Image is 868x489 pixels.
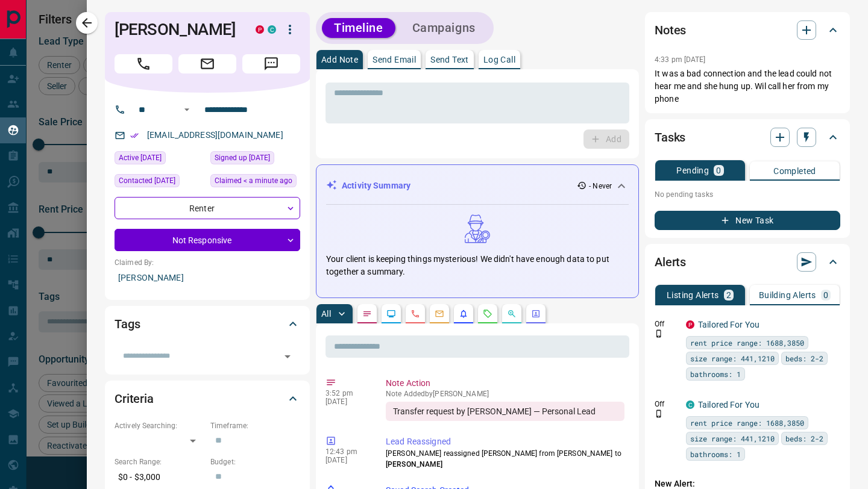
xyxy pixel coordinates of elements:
p: 2 [726,291,731,299]
h1: [PERSON_NAME] [115,20,237,39]
p: 0 [716,166,721,175]
span: Active [DATE] [119,152,162,164]
div: Not Responsive [115,229,300,251]
p: It was a bad connection and the lead could not hear me and she hung up. Wil call her from my phone [655,67,840,105]
p: Send Text [430,55,469,64]
p: Building Alerts [759,291,816,299]
h2: Criteria [115,389,154,408]
svg: Calls [410,309,420,319]
div: Tasks [655,123,840,152]
p: [PERSON_NAME] reassigned [PERSON_NAME] from [PERSON_NAME] to [386,448,624,470]
div: Activity Summary- Never [326,175,629,197]
p: [PERSON_NAME] [115,268,300,288]
p: Your client is keeping things mysterious! We didn't have enough data to put together a summary. [326,253,629,278]
p: Add Note [321,55,358,64]
h2: Tasks [655,128,685,147]
h2: Tags [115,314,140,334]
p: Budget: [210,456,300,467]
p: Search Range: [115,456,204,467]
div: property.ca [256,25,264,34]
p: [DATE] [325,456,368,464]
svg: Opportunities [507,309,517,319]
span: bathrooms: 1 [690,448,741,460]
span: Claimed < a minute ago [215,175,292,187]
div: Renter [115,197,300,219]
p: No pending tasks [655,185,840,204]
a: [EMAIL_ADDRESS][DOMAIN_NAME] [147,130,283,140]
div: Tags [115,310,300,338]
p: Claimed By: [115,257,300,268]
svg: Email Verified [130,131,139,140]
p: 0 [823,291,828,299]
button: New Task [655,211,840,230]
span: bathrooms: 1 [690,368,741,380]
div: Criteria [115,384,300,413]
span: beds: 2-2 [785,432,823,444]
p: [DATE] [325,397,368,406]
span: beds: 2-2 [785,352,823,364]
div: condos.ca [686,400,694,409]
svg: Lead Browsing Activity [386,309,396,319]
div: property.ca [686,320,694,329]
button: Campaigns [400,18,488,38]
p: Log Call [483,55,515,64]
span: size range: 441,1210 [690,352,775,364]
span: rent price range: 1688,3850 [690,417,804,429]
div: Wed May 19 2021 [210,151,300,168]
a: Tailored For You [698,400,759,410]
svg: Push Notification Only [655,329,663,338]
p: Note Added by [PERSON_NAME] [386,390,624,398]
div: Transfer request by [PERSON_NAME] — Personal Lead [386,402,624,421]
div: condos.ca [268,25,276,34]
div: Tue Sep 16 2025 [210,174,300,191]
p: $0 - $3,000 [115,467,204,487]
svg: Notes [362,309,372,319]
p: 3:52 pm [325,389,368,397]
svg: Push Notification Only [655,410,663,418]
h2: Alerts [655,252,686,272]
svg: Agent Actions [531,309,541,319]
p: Off [655,319,679,329]
p: Actively Searching: [115,420,204,431]
svg: Emails [435,309,444,319]
div: Alerts [655,248,840,276]
span: Contacted [DATE] [119,175,175,187]
span: Signed up [DATE] [215,152,270,164]
a: Tailored For You [698,320,759,329]
span: Message [242,54,300,73]
p: Activity Summary [342,179,410,192]
p: Lead Reassigned [386,435,624,448]
span: [PERSON_NAME] [386,460,442,469]
svg: Listing Alerts [459,309,468,319]
h2: Notes [655,20,686,40]
span: rent price range: 1688,3850 [690,337,804,349]
p: Note Action [386,377,624,390]
button: Open [279,348,296,365]
p: - Never [589,181,612,192]
p: Timeframe: [210,420,300,431]
span: Email [178,54,236,73]
div: Notes [655,16,840,45]
div: Wed Nov 01 2023 [115,151,204,168]
p: Completed [773,167,816,175]
p: Pending [676,166,709,175]
p: Listing Alerts [667,291,719,299]
span: Call [115,54,172,73]
span: size range: 441,1210 [690,432,775,444]
button: Timeline [322,18,395,38]
div: Mon Aug 21 2023 [115,174,204,191]
p: Off [655,399,679,410]
p: Send Email [373,55,416,64]
p: All [321,310,331,318]
svg: Requests [483,309,492,319]
button: Open [180,102,194,117]
p: 4:33 pm [DATE] [655,55,706,64]
p: 12:43 pm [325,447,368,456]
